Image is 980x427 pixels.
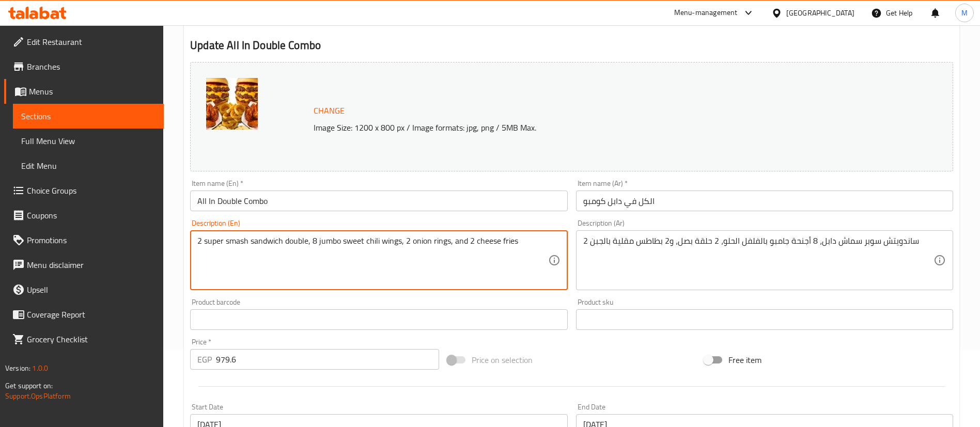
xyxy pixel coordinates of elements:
span: Edit Restaurant [27,36,155,48]
span: Get support on: [5,379,53,392]
a: Menus [4,79,164,104]
span: Free item [728,354,761,366]
span: 1.0.0 [32,361,48,375]
a: Menu disclaimer [4,252,164,277]
a: Coupons [4,203,164,228]
span: Choice Groups [27,184,155,197]
span: Price on selection [472,354,533,366]
a: Coverage Report [4,302,164,327]
span: Edit Menu [21,160,155,172]
div: Menu-management [674,7,738,19]
a: Edit Restaurant [4,29,164,54]
a: Full Menu View [13,129,164,153]
a: Support.OpsPlatform [5,389,71,403]
input: Enter name En [190,191,567,211]
textarea: 2 ساندويتش سوبر سماش دابل، 8 أجنحة جامبو بالفلفل الحلو، 2 حلقة بصل، و2 بطاطس مقلية بالجبن [583,236,934,285]
span: M [961,7,968,19]
span: Menu disclaimer [27,259,155,271]
a: Upsell [4,277,164,302]
textarea: 2 super smash sandwich double, 8 jumbo sweet chili wings, 2 onion rings, and 2 cheese fries [197,236,548,285]
h2: Update All In Double Combo [190,38,953,53]
input: Please enter price [216,349,439,370]
div: [GEOGRAPHIC_DATA] [786,7,854,19]
span: Coupons [27,209,155,222]
span: Promotions [27,234,155,246]
a: Sections [13,104,164,129]
span: Change [314,103,345,118]
button: Change [309,100,349,121]
span: Version: [5,361,30,375]
span: Upsell [27,283,155,296]
input: Please enter product barcode [190,309,567,330]
span: Coverage Report [27,308,155,321]
span: Full Menu View [21,135,155,147]
a: Choice Groups [4,178,164,203]
a: Promotions [4,228,164,252]
input: Please enter product sku [576,309,953,330]
p: EGP [197,353,212,366]
a: Edit Menu [13,153,164,178]
span: Menus [29,85,155,98]
img: All_in_double_combo638902628660918845.jpg [206,78,258,130]
input: Enter name Ar [576,191,953,211]
a: Branches [4,54,164,79]
a: Grocery Checklist [4,327,164,352]
span: Branches [27,60,155,73]
p: Image Size: 1200 x 800 px / Image formats: jpg, png / 5MB Max. [309,121,858,134]
span: Grocery Checklist [27,333,155,345]
span: Sections [21,110,155,122]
